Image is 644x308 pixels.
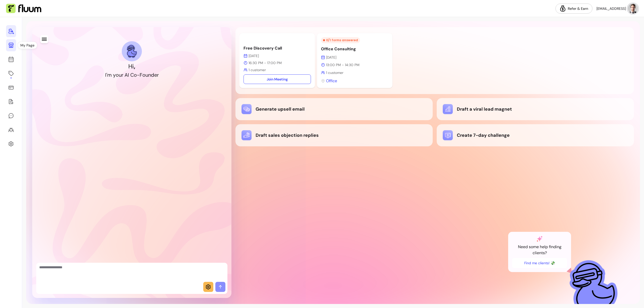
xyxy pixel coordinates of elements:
img: AI Co-Founder gradient star [537,236,543,242]
p: [DATE] [244,53,311,58]
h1: Hi [128,62,135,70]
div: - [137,71,140,78]
div: I [105,71,106,78]
a: Offerings [6,67,16,79]
div: e [154,71,157,78]
a: My Messages [6,110,16,122]
div: Draft sales objection replies [242,130,427,140]
div: r [122,71,123,78]
div: ' [106,71,107,78]
a: Home [6,25,16,37]
div: Draft a viral lead magnet [443,104,628,114]
button: avatar[EMAIL_ADDRESS] [596,4,638,14]
div: Create 7-day challenge [443,130,628,140]
p: 16:30 PM - 17:00 PM [244,60,311,65]
span: [EMAIL_ADDRESS] [596,6,626,11]
textarea: Ask me anything... [39,265,224,280]
div: o [116,71,119,78]
img: avatar [628,4,638,14]
p: Free Discovery Call [244,45,311,51]
div: n [148,71,151,78]
div: o [134,71,137,78]
p: 13:00 PM - 14:30 PM [321,62,388,67]
p: 1 customer [321,70,388,75]
a: My Page [6,39,16,51]
div: F [140,71,142,78]
img: Fluum Logo [6,4,41,13]
div: My Page [18,42,37,49]
p: Office Consulting [321,46,388,52]
img: AI Co-Founder avatar [127,45,137,58]
p: Need some help finding clients? [512,244,567,256]
div: m [107,71,112,78]
div: C [130,71,134,78]
span: Office [326,78,337,84]
div: 0 / 1 forms answered [321,37,360,43]
a: Forms [6,96,16,108]
img: Draft a viral lead magnet [443,104,453,114]
p: 1 customer [244,67,311,72]
a: Clients [6,124,16,136]
div: r [157,71,159,78]
b: , [134,62,135,70]
img: Create 7-day challenge [443,130,453,140]
div: u [119,71,122,78]
a: Refer & Earn [555,4,592,14]
button: Find me clients! 💸 [512,258,567,268]
a: Sales [6,81,16,94]
a: Calendar [6,53,16,65]
div: u [145,71,148,78]
div: Generate upsell email [242,104,427,114]
img: Draft sales objection replies [242,130,252,140]
h2: I'm your AI Co-Founder [105,71,159,78]
p: [DATE] [321,55,388,60]
a: Settings [6,138,16,150]
a: Join Meeting [244,74,311,84]
img: Generate upsell email [242,104,252,114]
div: o [142,71,145,78]
div: A [125,71,128,78]
div: I [128,71,129,78]
div: d [151,71,154,78]
div: y [113,71,116,78]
